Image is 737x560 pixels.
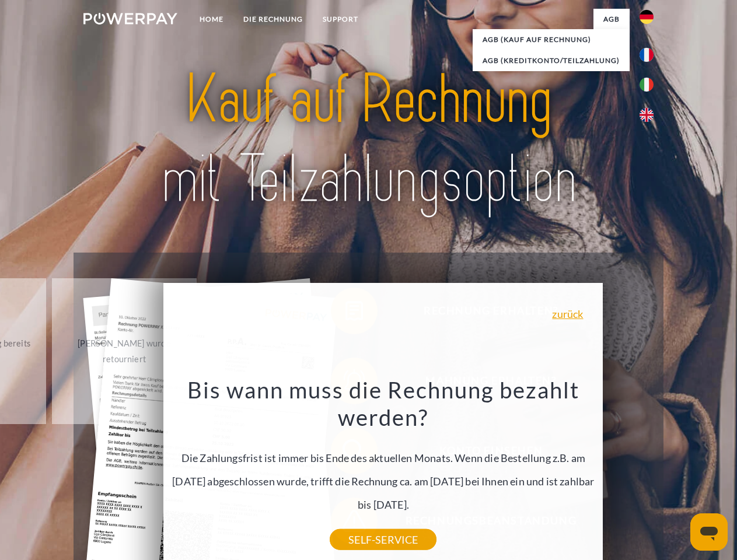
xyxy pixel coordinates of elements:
[552,309,583,319] a: zurück
[640,78,654,92] img: it
[83,13,177,24] img: logo-powerpay-white.svg
[473,50,630,71] a: AGB (Kreditkonto/Teilzahlung)
[330,529,436,550] a: SELF-SERVICE
[111,56,626,223] img: title-powerpay_de.svg
[313,9,368,30] a: SUPPORT
[170,376,596,540] div: Die Zahlungsfrist ist immer bis Ende des aktuellen Monats. Wenn die Bestellung z.B. am [DATE] abg...
[59,335,190,367] div: [PERSON_NAME] wurde retourniert
[233,9,313,30] a: DIE RECHNUNG
[593,9,630,30] a: agb
[640,48,654,62] img: fr
[170,376,596,432] h3: Bis wann muss die Rechnung bezahlt werden?
[473,29,630,50] a: AGB (Kauf auf Rechnung)
[690,513,728,551] iframe: Schaltfläche zum Öffnen des Messaging-Fensters
[190,9,233,30] a: Home
[640,10,654,24] img: de
[640,108,654,122] img: en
